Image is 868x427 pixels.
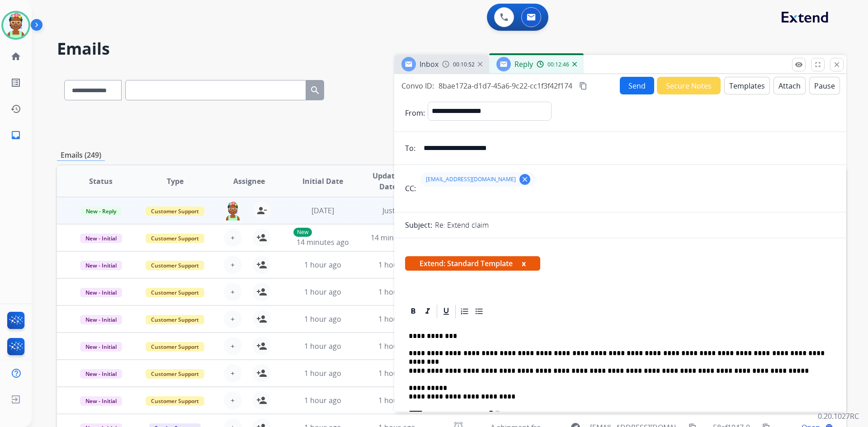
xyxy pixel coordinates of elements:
[224,202,242,221] img: agent-avatar
[80,234,122,243] span: New - Initial
[833,61,841,69] mat-icon: close
[231,232,235,243] span: +
[256,395,267,406] mat-icon: person_add
[224,256,242,274] button: +
[405,183,416,194] p: CC:
[224,337,242,355] button: +
[405,108,425,118] p: From:
[80,288,122,297] span: New - Initial
[311,206,334,216] span: [DATE]
[521,175,529,183] mat-icon: clear
[256,314,267,324] mat-icon: person_add
[304,314,341,324] span: 1 hour ago
[256,341,267,352] mat-icon: person_add
[439,81,572,91] span: 8bae172a-d1d7-45a6-9c22-cc1f3f42f174
[89,176,113,187] span: Status
[378,260,415,270] span: 1 hour ago
[231,286,235,297] span: +
[231,368,235,379] span: +
[774,77,806,94] button: Attach
[3,13,28,38] img: avatar
[378,395,415,405] span: 1 hour ago
[80,315,122,324] span: New - Initial
[80,261,122,270] span: New - Initial
[146,342,204,352] span: Customer Support
[256,286,267,297] mat-icon: person_add
[146,396,204,406] span: Customer Support
[304,368,341,378] span: 1 hour ago
[146,315,204,324] span: Customer Support
[302,176,343,187] span: Initial Date
[10,103,21,114] mat-icon: history
[10,51,21,62] mat-icon: home
[814,61,822,69] mat-icon: fullscreen
[435,220,489,230] p: Re: Extend claim
[458,305,472,318] div: Ordered List
[304,395,341,405] span: 1 hour ago
[453,61,475,68] span: 00:10:52
[439,305,453,318] div: Underline
[57,150,105,161] p: Emails (249)
[579,82,587,90] mat-icon: content_copy
[304,287,341,297] span: 1 hour ago
[795,61,803,69] mat-icon: remove_red_eye
[818,411,859,422] p: 0.20.1027RC
[256,368,267,379] mat-icon: person_add
[426,176,516,183] span: [EMAIL_ADDRESS][DOMAIN_NAME]
[10,77,21,88] mat-icon: list_alt
[293,228,312,237] p: New
[231,395,235,406] span: +
[405,256,540,271] span: Extend: Standard Template
[378,287,415,297] span: 1 hour ago
[514,59,533,69] span: Reply
[80,206,122,216] span: New - Reply
[724,77,770,94] button: Templates
[406,305,420,318] div: Bold
[371,233,423,243] span: 14 minutes ago
[405,220,432,230] p: Subject:
[382,206,411,216] span: Just now
[146,288,204,297] span: Customer Support
[297,237,349,247] span: 14 minutes ago
[224,283,242,301] button: +
[620,77,654,94] button: Send
[224,310,242,328] button: +
[224,229,242,247] button: +
[256,259,267,270] mat-icon: person_add
[472,305,486,318] div: Bullet List
[231,341,235,352] span: +
[231,259,235,270] span: +
[401,80,434,91] p: Convo ID:
[146,206,204,216] span: Customer Support
[405,143,415,154] p: To:
[809,77,840,94] button: Pause
[547,61,569,68] span: 00:12:46
[368,170,409,192] span: Updated Date
[256,232,267,243] mat-icon: person_add
[167,176,184,187] span: Type
[378,341,415,351] span: 1 hour ago
[10,130,21,141] mat-icon: inbox
[310,85,321,96] mat-icon: search
[57,40,846,58] h2: Emails
[224,391,242,409] button: +
[304,260,341,270] span: 1 hour ago
[378,314,415,324] span: 1 hour ago
[224,364,242,382] button: +
[657,77,721,94] button: Secure Notes
[80,396,122,406] span: New - Initial
[146,234,204,243] span: Customer Support
[233,176,265,187] span: Assignee
[80,369,122,379] span: New - Initial
[231,314,235,324] span: +
[420,59,439,69] span: Inbox
[146,261,204,270] span: Customer Support
[304,341,341,351] span: 1 hour ago
[421,305,434,318] div: Italic
[522,258,526,269] button: x
[256,205,267,216] mat-icon: person_remove
[378,368,415,378] span: 1 hour ago
[146,369,204,379] span: Customer Support
[80,342,122,352] span: New - Initial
